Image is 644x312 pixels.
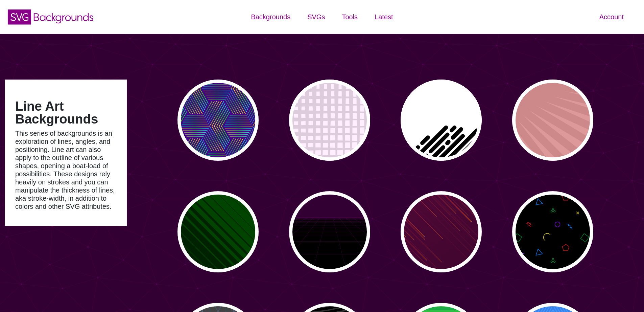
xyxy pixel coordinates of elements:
[401,80,482,161] button: a group of rounded lines at 45 degree angle
[366,7,401,27] a: Latest
[401,191,482,272] button: moving streaks of red gradient lines over purple background
[299,7,333,27] a: SVGs
[512,80,593,161] button: pink lines point to top left
[289,191,370,272] button: a flat 3d-like background animation that looks to the horizon
[242,7,299,27] a: Backgrounds
[15,100,117,126] h1: Line Art Backgrounds
[289,80,370,161] button: pink intersecting uneven lines
[512,191,593,272] button: a rainbow pattern of outlined geometric shapes
[591,7,632,27] a: Account
[333,7,366,27] a: Tools
[15,129,117,210] p: This series of backgrounds is an exploration of lines, angles, and positioning. Line art can also...
[177,80,259,161] button: hexagram line 3d pattern
[177,191,259,272] button: alternating stripes that get larger and smaller in a ripple pattern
